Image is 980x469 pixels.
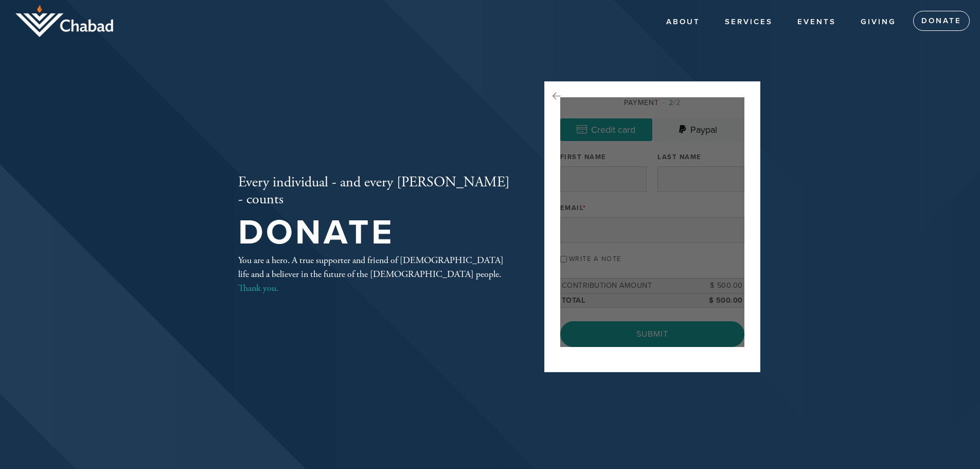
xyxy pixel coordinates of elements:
[238,174,511,209] h2: Every individual - and every [PERSON_NAME] - counts
[853,12,904,32] a: Giving
[790,12,844,32] a: Events
[913,11,970,31] a: Donate
[238,253,511,295] div: You are a hero. A true supporter and friend of [DEMOGRAPHIC_DATA] life and a believer in the futu...
[15,5,113,37] img: logo_half.png
[658,12,708,32] a: About
[717,12,780,32] a: Services
[238,282,278,294] a: Thank you.
[238,216,511,250] h1: Donate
